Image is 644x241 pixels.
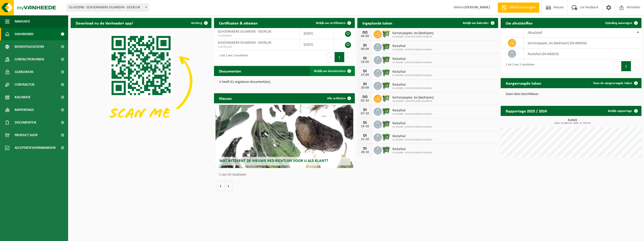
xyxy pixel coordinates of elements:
[392,134,432,138] span: Restafval
[392,147,432,151] span: Restafval
[360,35,370,38] div: 04-09
[300,28,334,39] td: [DATE]
[216,105,354,168] a: Wat betekent de nieuwe RED-richtlijn voor u als klant?
[392,100,434,103] span: 01-053996 - SCHOONVAERE-DUJARDIN
[360,47,370,51] div: 09-09
[15,15,30,28] span: Navigatie
[605,21,632,25] span: Ophaling aanvragen
[316,21,345,25] span: Bekijk uw certificaten
[593,82,632,85] span: Toon de aangevraagde taken
[360,43,370,47] div: DI
[15,66,34,78] span: Gebruikers
[335,52,344,62] button: 1
[15,53,44,66] span: Contactpersonen
[71,18,138,28] h2: Download nu de Vanheede+ app!
[382,55,390,64] img: WB-0660-HPE-GN-01
[214,93,237,103] h2: Nieuws
[15,104,34,116] span: Rapportage
[501,78,546,88] h2: Aangevraagde taken
[392,122,432,126] span: Restafval
[501,106,552,116] h2: Rapportage 2025 / 2024
[360,56,370,60] div: DI
[498,3,539,13] a: Offerte aanvragen
[214,18,263,28] h2: Certificaten & attesten
[613,61,621,71] button: Previous
[382,81,390,90] img: WB-0660-HPE-GN-01
[344,52,352,62] button: Next
[382,68,390,77] img: WB-0660-HPE-GN-01
[392,44,432,48] span: Restafval
[360,99,370,103] div: 02-10
[218,30,271,34] span: SCHOONVAERE-DUJARDIN - DEERLIJK
[187,18,211,28] button: Verberg
[392,126,432,129] span: 01-053996 - SCHOONVAERE-DUJARDIN
[214,66,246,76] h2: Documenten
[15,78,34,91] span: Contracten
[360,138,370,141] div: 21-10
[382,120,390,128] img: WB-0660-HPE-GN-01
[392,48,432,51] span: 01-053996 - SCHOONVAERE-DUJARDIN
[508,5,537,10] span: Offerte aanvragen
[67,4,149,11] span: 01-053996 - SCHOONVAERE-DUJARDIN - DEERLIJK
[360,151,370,154] div: 28-10
[589,78,641,88] a: Toon de aangevraagde taken
[382,107,390,115] img: WB-0660-HPE-GN-01
[219,80,350,84] p: U heeft 61 ongelezen document(en).
[506,92,636,96] p: Geen data beschikbaar.
[15,91,30,104] span: Kalender
[392,61,432,64] span: 01-053996 - SCHOONVAERE-DUJARDIN
[392,109,432,113] span: Restafval
[357,18,397,28] h2: Ingeplande taken
[360,31,370,35] div: DO
[15,28,34,40] span: Dashboard
[524,38,641,49] td: karton/papier, los (bedrijven) (04-000026)
[382,94,390,103] img: WB-0660-HPE-GN-50
[382,146,390,154] img: WB-0660-HPE-GN-01
[191,21,202,25] span: Verberg
[601,18,641,28] a: Ophaling aanvragen
[382,30,390,38] img: WB-0660-HPE-GN-50
[631,61,639,71] button: Next
[15,116,36,129] span: Documenten
[392,31,434,35] span: Karton/papier, los (bedrijven)
[360,147,370,151] div: DI
[392,96,434,100] span: Karton/papier, los (bedrijven)
[360,95,370,99] div: DO
[218,45,296,49] span: VLA701210
[218,41,271,45] span: SCHOONVAERE-DUJARDIN - DEERLIJK
[392,151,432,154] span: 01-053996 - SCHOONVAERE-DUJARDIN
[382,42,390,51] img: WB-0660-HPE-GN-01
[463,21,489,25] span: Bekijk uw kalender
[310,66,354,76] a: Bekijk uw documenten
[219,173,352,177] p: 1 van 10 resultaten
[314,69,345,73] span: Bekijk uw documenten
[323,93,354,103] a: Alle artikelen
[218,34,296,38] span: VLA902664
[503,122,641,125] span: 2024: 41,580 m3 - 2025: 27,720 m3
[360,73,370,77] div: 23-09
[528,31,542,35] span: Afvalstof
[392,83,432,87] span: Restafval
[503,61,534,72] div: 1 tot 2 van 2 resultaten
[15,129,38,141] span: Product Shop
[360,121,370,125] div: DI
[219,159,328,163] span: Wat betekent de nieuwe RED-richtlijn voor u als klant?
[360,134,370,138] div: DI
[392,113,432,116] span: 01-053996 - SCHOONVAERE-DUJARDIN
[15,141,56,154] span: Acceptatievoorwaarden
[312,18,354,28] a: Bekijk uw certificaten
[360,108,370,112] div: DI
[501,18,538,28] h2: Uw afvalstoffen
[524,49,641,59] td: restafval (04-000029)
[217,52,248,63] div: 1 tot 2 van 2 resultaten
[382,133,390,141] img: WB-0660-HPE-GN-01
[360,82,370,86] div: DI
[360,60,370,64] div: 16-09
[621,61,631,71] button: 1
[392,74,432,77] span: 01-053996 - SCHOONVAERE-DUJARDIN
[15,40,44,53] span: Bedrijfsgegevens
[300,39,334,50] td: [DATE]
[392,70,432,74] span: Restafval
[503,118,641,125] h3: Kubiek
